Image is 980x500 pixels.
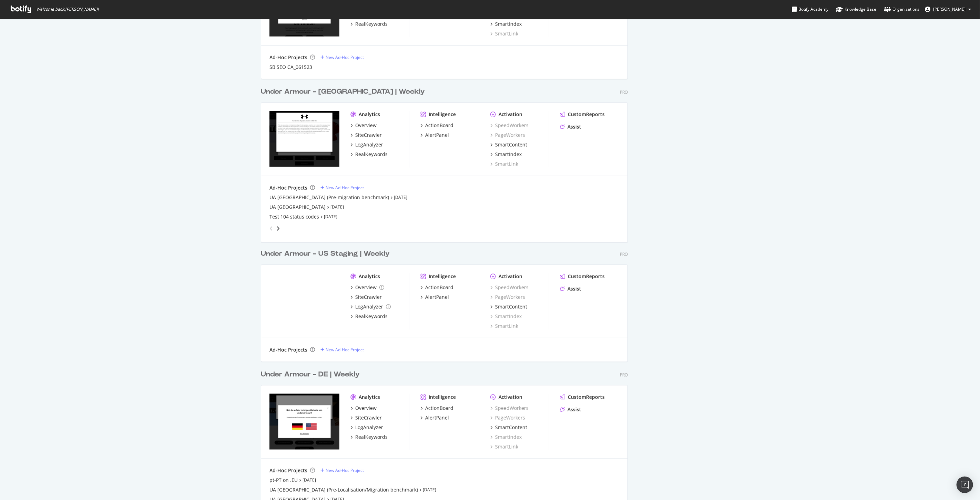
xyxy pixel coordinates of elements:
[276,225,280,232] div: angle-right
[355,414,382,421] div: SiteCrawler
[568,123,581,130] div: Assist
[269,64,312,71] a: SB SEO CA_061523
[568,286,581,292] div: Assist
[269,204,326,211] a: UA [GEOGRAPHIC_DATA]
[269,394,339,450] img: www.underarmour.de
[495,151,522,158] div: SmartIndex
[355,21,388,28] div: RealKeywords
[261,370,360,380] div: Under Armour - DE | Weekly
[355,284,377,291] div: Overview
[425,122,453,129] div: ActionBoard
[420,294,449,301] a: AlertPanel
[269,54,307,61] div: Ad-Hoc Projects
[490,294,525,301] a: PageWorkers
[490,141,527,148] a: SmartContent
[394,194,407,200] a: [DATE]
[560,286,581,292] a: Assist
[499,394,522,401] div: Activation
[359,111,380,118] div: Analytics
[420,284,453,291] a: ActionBoard
[36,7,99,12] span: Welcome back, [PERSON_NAME] !
[429,273,456,280] div: Intelligence
[425,132,449,139] div: AlertPanel
[261,87,428,97] a: Under Armour - [GEOGRAPHIC_DATA] | Weekly
[355,434,388,441] div: RealKeywords
[320,347,364,353] a: New Ad-Hoc Project
[355,313,388,320] div: RealKeywords
[495,424,527,431] div: SmartContent
[568,273,605,280] div: CustomReports
[490,284,529,291] a: SpeedWorkers
[425,414,449,421] div: AlertPanel
[355,303,383,310] div: LogAnalyzer
[350,414,382,421] a: SiteCrawler
[350,294,382,301] a: SiteCrawler
[350,405,377,412] a: Overview
[792,6,828,13] div: Botify Academy
[495,21,522,28] div: SmartIndex
[350,132,382,139] a: SiteCrawler
[490,323,518,330] a: SmartLink
[490,434,522,441] a: SmartIndex
[560,111,605,118] a: CustomReports
[350,424,383,431] a: LogAnalyzer
[490,405,529,412] div: SpeedWorkers
[933,6,966,12] span: David Drey
[560,406,581,413] a: Assist
[269,111,339,167] img: www.underarmour.co.uk
[269,213,319,220] a: Test 104 status codes
[560,273,605,280] a: CustomReports
[568,111,605,118] div: CustomReports
[490,132,525,139] div: PageWorkers
[359,273,380,280] div: Analytics
[303,477,316,483] a: [DATE]
[269,467,307,474] div: Ad-Hoc Projects
[261,249,390,259] div: Under Armour - US Staging | Weekly
[350,141,383,148] a: LogAnalyzer
[420,132,449,139] a: AlertPanel
[350,434,388,441] a: RealKeywords
[490,161,518,168] a: SmartLink
[490,424,527,431] a: SmartContent
[568,406,581,413] div: Assist
[320,185,364,191] a: New Ad-Hoc Project
[359,394,380,401] div: Analytics
[355,122,377,129] div: Overview
[269,487,418,493] div: UA [GEOGRAPHIC_DATA] (Pre-Localisation/Migration benchmark)
[423,487,436,493] a: [DATE]
[429,394,456,401] div: Intelligence
[836,6,876,13] div: Knowledge Base
[326,347,364,353] div: New Ad-Hoc Project
[261,87,425,97] div: Under Armour - [GEOGRAPHIC_DATA] | Weekly
[261,370,363,380] a: Under Armour - DE | Weekly
[919,4,977,15] button: [PERSON_NAME]
[490,30,518,37] div: SmartLink
[320,468,364,473] a: New Ad-Hoc Project
[499,273,522,280] div: Activation
[495,141,527,148] div: SmartContent
[261,249,392,259] a: Under Armour - US Staging | Weekly
[420,405,453,412] a: ActionBoard
[490,414,525,421] a: PageWorkers
[490,122,529,129] div: SpeedWorkers
[350,21,388,28] a: RealKeywords
[355,294,382,301] div: SiteCrawler
[490,303,527,310] a: SmartContent
[957,477,973,493] div: Open Intercom Messenger
[355,151,388,158] div: RealKeywords
[269,347,307,353] div: Ad-Hoc Projects
[884,6,919,13] div: Organizations
[269,194,389,201] a: UA [GEOGRAPHIC_DATA] (Pre-migration benchmark)
[269,184,307,191] div: Ad-Hoc Projects
[350,151,388,158] a: RealKeywords
[326,468,364,473] div: New Ad-Hoc Project
[269,477,298,484] a: pt-PT on .EU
